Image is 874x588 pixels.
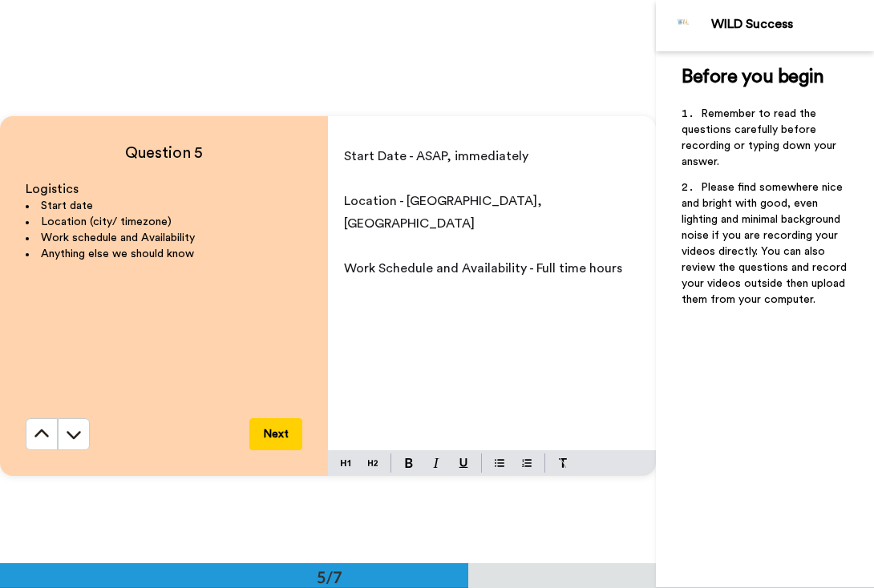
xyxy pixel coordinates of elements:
span: Remember to read the questions carefully before recording or typing down your answer. [682,108,840,167]
img: italic-mark.svg [433,458,439,468]
span: Start Date - ASAP, immediately [344,150,528,163]
img: heading-two-block.svg [368,457,378,469]
span: Logistics [26,183,79,195]
button: Next [249,418,302,450]
div: WILD Success [711,17,873,32]
span: Location (city/ timezone) [41,216,172,228]
span: Before you begin [682,67,823,87]
h4: Question 5 [26,142,302,164]
span: Anything else we should know [41,248,194,260]
img: Profile Image [665,6,703,45]
span: Work schedule and Availability [41,232,195,244]
img: numbered-block.svg [522,457,532,469]
img: clear-format.svg [558,458,568,468]
span: Location - [GEOGRAPHIC_DATA], [GEOGRAPHIC_DATA] [344,195,545,230]
span: Start date [41,200,93,211]
div: 5/7 [291,566,368,588]
img: underline-mark.svg [459,458,468,468]
img: heading-one-block.svg [341,457,350,469]
img: bold-mark.svg [405,458,413,468]
span: Work Schedule and Availability - Full time hours [344,262,622,275]
img: bulleted-block.svg [495,457,504,469]
span: Please find somewhere nice and bright with good, even lighting and minimal background noise if yo... [682,182,850,305]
